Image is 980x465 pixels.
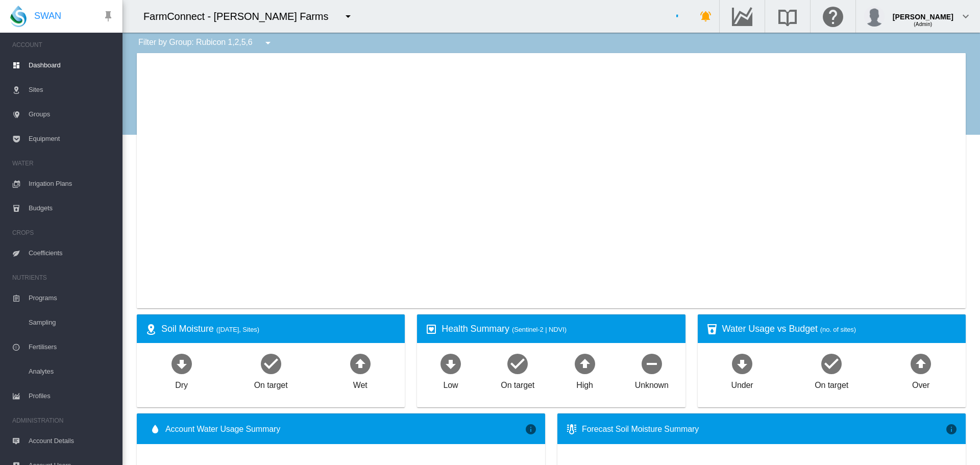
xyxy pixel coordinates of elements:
md-icon: icon-arrow-down-bold-circle [169,351,194,376]
span: NUTRIENTS [12,270,114,286]
md-icon: icon-checkbox-marked-circle [819,351,844,376]
md-icon: icon-menu-down [262,37,274,49]
md-icon: icon-minus-circle [640,351,664,376]
md-icon: icon-heart-box-outline [425,323,437,335]
div: High [576,376,593,391]
div: [PERSON_NAME] [893,8,953,18]
md-icon: icon-chevron-down [960,10,972,22]
div: On target [501,376,534,391]
div: On target [254,376,288,391]
div: Low [443,376,458,391]
div: Wet [353,376,367,391]
span: Fertilisers [29,335,114,359]
md-icon: icon-arrow-up-bold-circle [348,351,373,376]
div: Over [912,376,929,391]
span: Sampling [29,310,114,335]
span: Irrigation Plans [29,172,114,196]
span: WATER [12,155,114,172]
div: On target [815,376,848,391]
div: Health Summary [442,323,677,335]
span: ([DATE], Sites) [216,326,259,333]
span: ADMINISTRATION [12,412,114,429]
md-icon: icon-cup-water [706,323,718,335]
span: Profiles [29,384,114,408]
button: icon-menu-down [338,6,358,27]
md-icon: icon-pin [102,10,114,22]
md-icon: icon-checkbox-marked-circle [505,351,530,376]
md-icon: icon-checkbox-marked-circle [259,351,283,376]
div: Dry [175,376,188,391]
md-icon: icon-menu-down [342,10,354,22]
span: Coefficients [29,241,114,265]
md-icon: Click here for help [821,10,845,22]
div: Soil Moisture [161,323,397,335]
button: icon-menu-down [258,33,278,53]
span: Dashboard [29,53,114,78]
div: Under [731,376,753,391]
md-icon: icon-arrow-up-bold-circle [573,351,597,376]
img: SWAN-Landscape-Logo-Colour-drop.png [10,6,27,27]
md-icon: icon-information [945,423,958,435]
md-icon: icon-bell-ring [700,10,712,22]
span: Account Details [29,429,114,453]
div: FarmConnect - [PERSON_NAME] Farms [143,9,337,23]
div: Forecast Soil Moisture Summary [582,424,945,435]
span: Sites [29,78,114,102]
span: (no. of sites) [820,326,856,333]
md-icon: icon-arrow-up-bold-circle [909,351,933,376]
span: CROPS [12,225,114,241]
span: Groups [29,102,114,127]
md-icon: Search the knowledge base [775,10,800,22]
md-icon: icon-thermometer-lines [566,423,578,435]
md-icon: icon-water [149,423,161,435]
span: Equipment [29,127,114,151]
div: Filter by Group: Rubicon 1,2,5,6 [131,33,281,53]
img: profile.jpg [864,6,885,27]
span: Account Water Usage Summary [165,424,525,435]
md-icon: icon-arrow-down-bold-circle [730,351,754,376]
md-icon: icon-map-marker-radius [145,323,157,335]
span: Programs [29,286,114,310]
span: ACCOUNT [12,37,114,53]
div: Unknown [635,376,669,391]
md-icon: Go to the Data Hub [730,10,754,22]
span: Analytes [29,359,114,384]
div: Water Usage vs Budget [722,323,958,335]
span: (Sentinel-2 | NDVI) [512,326,567,333]
span: SWAN [34,10,61,22]
span: Budgets [29,196,114,221]
span: (Admin) [914,21,932,27]
md-icon: icon-information [525,423,537,435]
md-icon: icon-arrow-down-bold-circle [438,351,463,376]
button: icon-bell-ring [696,6,716,27]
